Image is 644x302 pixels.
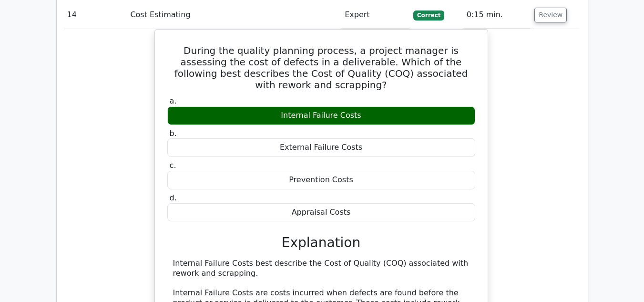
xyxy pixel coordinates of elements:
div: Prevention Costs [167,171,475,189]
td: 14 [63,1,127,29]
span: Correct [413,10,444,20]
span: a. [170,96,177,105]
h3: Explanation [173,235,470,251]
td: Expert [341,1,409,29]
div: Internal Failure Costs [167,106,475,125]
div: External Failure Costs [167,138,475,157]
span: c. [170,161,176,170]
h5: During the quality planning process, a project manager is assessing the cost of defects in a deli... [166,45,476,91]
span: b. [170,129,177,138]
td: 0:15 min. [463,1,531,29]
div: Appraisal Costs [167,203,475,222]
button: Review [534,8,567,22]
td: Cost Estimating [126,1,341,29]
span: d. [170,193,177,202]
